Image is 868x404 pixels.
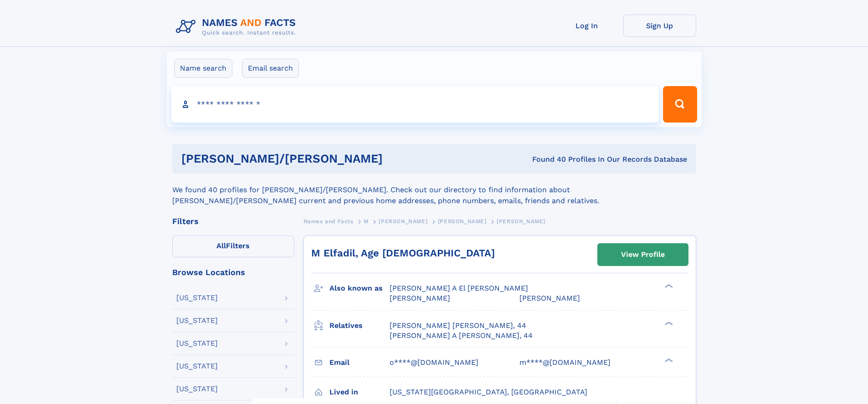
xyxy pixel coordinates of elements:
[311,247,495,259] a: M Elfadil, Age [DEMOGRAPHIC_DATA]
[390,294,450,302] span: [PERSON_NAME]
[176,385,218,393] div: [US_STATE]
[663,86,697,123] button: Search Button
[303,215,354,227] a: Names and Facts
[242,59,299,78] label: Email search
[329,355,390,370] h3: Email
[519,294,580,302] span: [PERSON_NAME]
[172,217,294,225] div: Filters
[181,153,457,164] h1: [PERSON_NAME]/[PERSON_NAME]
[174,59,232,78] label: Name search
[172,174,696,206] div: We found 40 profiles for [PERSON_NAME]/[PERSON_NAME]. Check out our directory to find information...
[457,154,687,164] div: Found 40 Profiles In Our Records Database
[379,218,427,225] span: [PERSON_NAME]
[329,318,390,333] h3: Relatives
[329,384,390,400] h3: Lived in
[621,244,665,265] div: View Profile
[663,320,673,326] div: ❯
[364,218,369,225] span: M
[176,363,218,370] div: [US_STATE]
[390,284,528,292] span: [PERSON_NAME] A El [PERSON_NAME]
[216,241,226,250] span: All
[497,218,545,225] span: [PERSON_NAME]
[172,235,294,257] label: Filters
[176,317,218,324] div: [US_STATE]
[171,86,659,123] input: search input
[598,244,688,266] a: View Profile
[663,357,673,363] div: ❯
[390,388,587,396] span: [US_STATE][GEOGRAPHIC_DATA], [GEOGRAPHIC_DATA]
[176,340,218,347] div: [US_STATE]
[172,15,303,39] img: Logo Names and Facts
[379,215,427,227] a: [PERSON_NAME]
[329,281,390,296] h3: Also known as
[364,215,369,227] a: M
[623,15,696,37] a: Sign Up
[438,218,487,225] span: [PERSON_NAME]
[390,331,533,341] a: [PERSON_NAME] A [PERSON_NAME], 44
[663,283,673,289] div: ❯
[176,294,218,302] div: [US_STATE]
[390,321,526,331] a: [PERSON_NAME] [PERSON_NAME], 44
[550,15,623,37] a: Log In
[172,268,294,276] div: Browse Locations
[438,215,487,227] a: [PERSON_NAME]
